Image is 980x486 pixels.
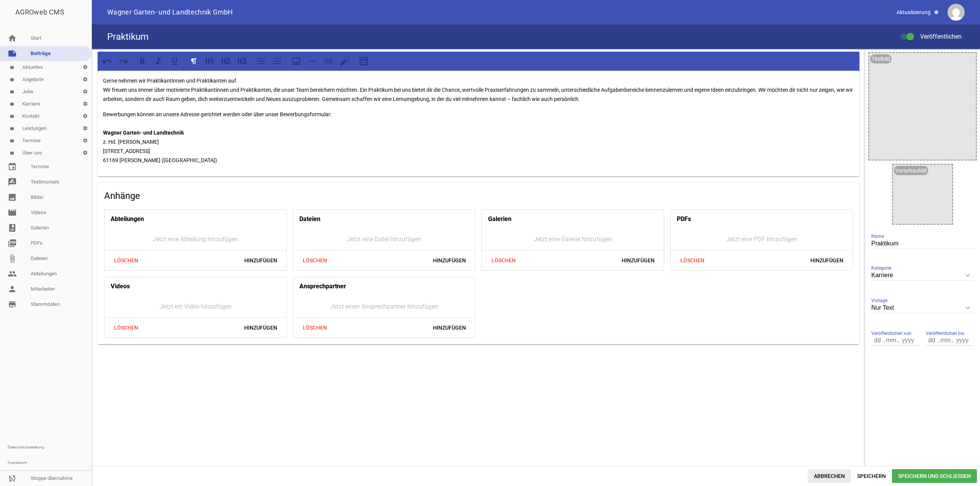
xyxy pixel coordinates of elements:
[79,98,91,110] i: settings
[296,254,333,267] span: Löschen
[427,254,472,267] span: Hinzufügen
[8,254,17,263] i: attach_file
[111,280,130,293] h4: Videos
[427,321,472,335] span: Hinzufügen
[10,126,15,131] i: label
[10,114,15,119] i: label
[79,110,91,122] i: settings
[10,138,15,143] i: label
[10,89,15,94] i: label
[111,213,144,225] h4: Abteilungen
[926,335,939,345] input: dd
[804,254,849,267] span: Hinzufügen
[677,213,691,225] h4: PDFs
[8,474,17,483] i: sync_disabled
[8,208,17,217] i: movie
[952,335,972,345] input: yyyy
[8,177,17,187] i: rate_review
[870,54,892,63] div: Titelbild
[107,31,149,43] h4: Praktikum
[103,110,854,165] p: Bewerbungen können an unsere Adresse gerichtet werden oder über unser Bewerbungsformular: z. Hd. ...
[79,147,91,159] i: settings
[79,73,91,86] i: settings
[8,269,17,278] i: people
[296,321,333,335] span: Löschen
[299,213,320,225] h4: Dateien
[299,280,346,293] h4: Ansprechpartner
[939,335,952,345] input: mm
[105,228,286,250] div: Jetzt eine Abteilung hinzufügen
[79,135,91,147] i: settings
[238,321,283,335] span: Hinzufügen
[79,61,91,73] i: settings
[911,33,962,40] span: Veröffentlichen
[884,335,898,345] input: mm
[674,254,710,267] span: Löschen
[10,65,15,70] i: label
[79,86,91,98] i: settings
[8,284,17,294] i: person
[108,321,144,335] span: Löschen
[8,223,17,232] i: photo_album
[105,296,286,317] div: Jetzt ein Video hinzufügen
[8,34,17,43] i: home
[238,254,283,267] span: Hinzufügen
[485,254,522,267] span: Löschen
[871,335,884,345] input: dd
[488,213,511,225] h4: Galerien
[10,151,15,156] i: label
[851,469,892,483] span: Speichern
[926,330,964,337] span: Veröffentlichen bis
[103,130,184,136] strong: Wagner Garten- und Landtechnik
[10,77,15,82] i: label
[293,296,475,317] div: Jetzt einen Ansprechpartner hinzufügen
[671,228,853,250] div: Jetzt eine PDF hinzufügen
[8,162,17,171] i: event
[892,469,977,483] span: Speichern und Schließen
[107,9,233,16] span: Wagner Garten- und Landtechnik GmbH
[962,302,974,314] i: keyboard_arrow_down
[482,228,664,250] div: Jetzt eine Galerie hinzufügen
[10,102,15,107] i: label
[293,228,475,250] div: Jetzt eine Datei hinzufügen
[108,254,144,267] span: Löschen
[79,122,91,135] i: settings
[8,300,17,309] i: store_mall_directory
[8,193,17,202] i: image
[616,254,661,267] span: Hinzufügen
[103,76,854,104] p: Gerne nehmen wir Praktikantinnen und Praktikanten auf. Wir freuen uns immer über motivierte Prakt...
[8,49,17,58] i: note
[894,166,928,175] div: Vorschaubild
[8,239,17,248] i: picture_as_pdf
[104,190,853,202] h4: Anhänge
[808,469,851,483] span: Abbrechen
[871,330,911,337] span: Veröffentlichen von
[898,335,917,345] input: yyyy
[962,269,974,281] i: keyboard_arrow_down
